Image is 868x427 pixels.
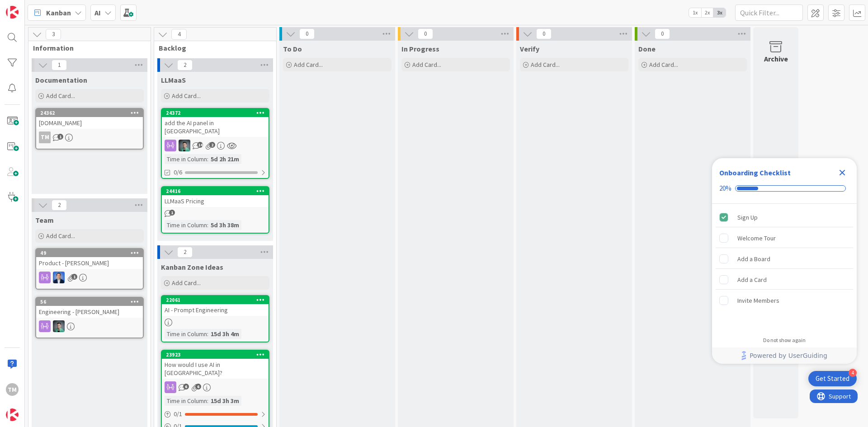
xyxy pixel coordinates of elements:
[179,140,190,151] img: VP
[737,212,758,223] div: Sign Up
[36,306,143,318] div: Engineering - [PERSON_NAME]
[197,142,203,148] span: 14
[207,396,208,406] span: :
[36,117,143,129] div: [DOMAIN_NAME]
[412,61,441,69] span: Add Card...
[171,29,187,40] span: 4
[294,61,323,69] span: Add Card...
[207,329,208,339] span: :
[35,75,87,84] span: Documentation
[174,168,182,177] span: 0/6
[52,60,67,70] span: 1
[57,134,63,140] span: 1
[162,109,269,137] div: 24372add the AI panel in [GEOGRAPHIC_DATA]
[46,92,75,100] span: Add Card...
[46,232,75,240] span: Add Card...
[33,43,139,52] span: Information
[40,250,143,256] div: 49
[36,249,143,269] div: 49Product - [PERSON_NAME]
[283,44,302,53] span: To Do
[764,53,788,64] div: Archive
[808,371,857,386] div: Open Get Started checklist, remaining modules: 4
[162,140,269,151] div: VP
[750,350,827,361] span: Powered by UserGuiding
[36,272,143,283] div: DP
[94,8,101,17] b: AI
[719,167,791,178] div: Onboarding Checklist
[6,6,19,19] img: Visit kanbanzone.com
[716,249,853,269] div: Add a Board is incomplete.
[737,295,779,306] div: Invite Members
[174,409,182,419] span: 0 / 1
[165,396,207,406] div: Time in Column
[36,109,143,117] div: 24362
[71,274,77,280] span: 1
[717,347,852,364] a: Powered by UserGuiding
[166,297,269,303] div: 22061
[735,5,803,21] input: Quick Filter...
[835,165,849,180] div: Close Checklist
[162,195,269,207] div: LLMaaS Pricing
[208,329,241,339] div: 15d 3h 4m
[161,295,269,343] a: 22061AI - Prompt EngineeringTime in Column:15d 3h 4m
[401,44,439,53] span: In Progress
[19,1,41,12] span: Support
[162,187,269,207] div: 24416LLMaaS Pricing
[689,8,701,17] span: 1x
[536,28,552,39] span: 0
[36,249,143,257] div: 49
[208,154,241,164] div: 5d 2h 21m
[39,131,51,143] div: TM
[35,248,144,290] a: 49Product - [PERSON_NAME]DP
[162,359,269,379] div: How would I use AI in [GEOGRAPHIC_DATA]?
[737,274,767,285] div: Add a Card
[162,187,269,195] div: 24416
[53,272,65,283] img: DP
[35,108,144,150] a: 24362[DOMAIN_NAME]TM
[6,408,19,421] img: avatar
[849,369,857,377] div: 4
[161,108,269,179] a: 24372add the AI panel in [GEOGRAPHIC_DATA]VPTime in Column:5d 2h 21m0/6
[183,384,189,389] span: 6
[36,298,143,318] div: 56Engineering - [PERSON_NAME]
[162,296,269,304] div: 22061
[816,374,849,383] div: Get Started
[53,320,65,332] img: VP
[161,263,223,272] span: Kanban Zone Ideas
[52,200,67,211] span: 2
[46,7,71,18] span: Kanban
[520,44,539,53] span: Verify
[46,29,61,40] span: 3
[162,351,269,359] div: 23923
[209,142,215,148] span: 2
[162,304,269,316] div: AI - Prompt Engineering
[207,154,208,164] span: :
[165,154,207,164] div: Time in Column
[36,320,143,332] div: VP
[719,184,731,192] div: 20%
[716,207,853,227] div: Sign Up is complete.
[165,329,207,339] div: Time in Column
[649,61,678,69] span: Add Card...
[165,220,207,230] div: Time in Column
[161,186,269,234] a: 24416LLMaaS PricingTime in Column:5d 3h 38m
[763,337,806,344] div: Do not show again
[177,60,193,70] span: 2
[716,228,853,248] div: Welcome Tour is incomplete.
[716,291,853,310] div: Invite Members is incomplete.
[35,297,144,338] a: 56Engineering - [PERSON_NAME]VP
[172,279,201,287] span: Add Card...
[418,28,433,39] span: 0
[737,233,776,244] div: Welcome Tour
[737,253,770,264] div: Add a Board
[36,131,143,143] div: TM
[638,44,656,53] span: Done
[161,75,186,84] span: LLMaaS
[36,298,143,306] div: 56
[208,396,241,406] div: 15d 3h 3m
[162,296,269,316] div: 22061AI - Prompt Engineering
[166,352,269,358] div: 23923
[701,8,713,17] span: 2x
[719,184,849,192] div: Checklist progress: 20%
[716,270,853,290] div: Add a Card is incomplete.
